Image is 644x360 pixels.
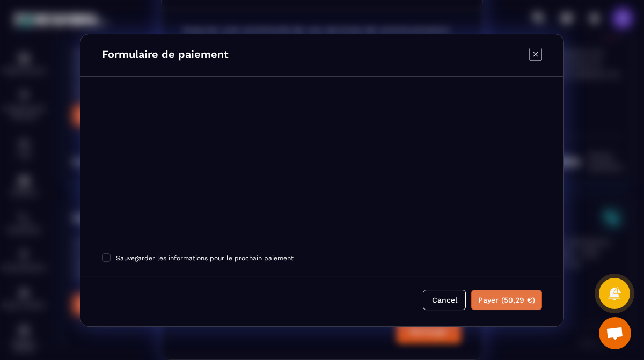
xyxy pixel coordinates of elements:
button: Payer (50,29 €) [471,289,542,310]
button: Cancel [423,289,466,310]
div: Ouvrir le chat [599,317,631,349]
h4: Formulaire de paiement [102,48,229,63]
span: Sauvegarder les informations pour le prochain paiement [116,254,294,261]
iframe: Cadre de saisie sécurisé pour le paiement [100,104,544,248]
